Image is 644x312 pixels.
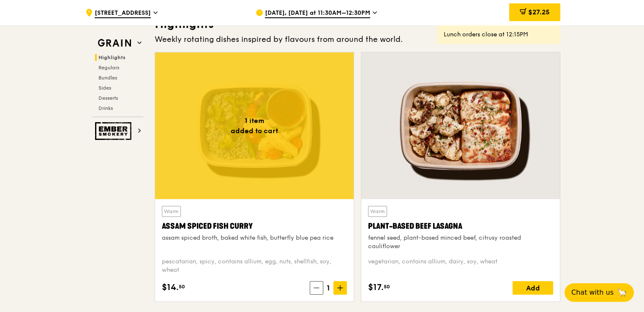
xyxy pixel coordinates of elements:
img: Grain web logo [95,36,134,51]
div: Plant-Based Beef Lasagna [368,220,553,232]
div: Add [513,281,553,295]
span: Sides [98,85,111,91]
span: Bundles [98,75,117,81]
span: $27.25 [528,8,550,16]
div: Lunch orders close at 12:15PM [444,30,554,39]
span: Regulars [98,65,119,71]
div: Assam Spiced Fish Curry [162,220,347,232]
div: pescatarian, spicy, contains allium, egg, nuts, shellfish, soy, wheat [162,257,347,274]
span: 🦙 [617,287,627,298]
span: 50 [179,283,185,290]
div: Warm [162,206,181,217]
span: Highlights [98,55,126,60]
span: $14. [162,281,179,294]
span: $17. [368,281,384,294]
button: Chat with us🦙 [565,283,634,302]
div: Warm [368,206,387,217]
span: [STREET_ADDRESS] [95,9,151,18]
span: Drinks [98,105,113,111]
img: Ember Smokery web logo [95,122,134,140]
div: assam spiced broth, baked white fish, butterfly blue pea rice [162,234,347,242]
div: fennel seed, plant-based minced beef, citrusy roasted cauliflower [368,234,553,251]
div: Weekly rotating dishes inspired by flavours from around the world. [155,33,560,45]
span: Desserts [98,95,118,101]
span: 1 [323,282,333,294]
span: [DATE], [DATE] at 11:30AM–12:30PM [265,9,370,18]
span: 50 [384,283,390,290]
div: vegetarian, contains allium, dairy, soy, wheat [368,257,553,274]
span: Chat with us [571,287,614,298]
